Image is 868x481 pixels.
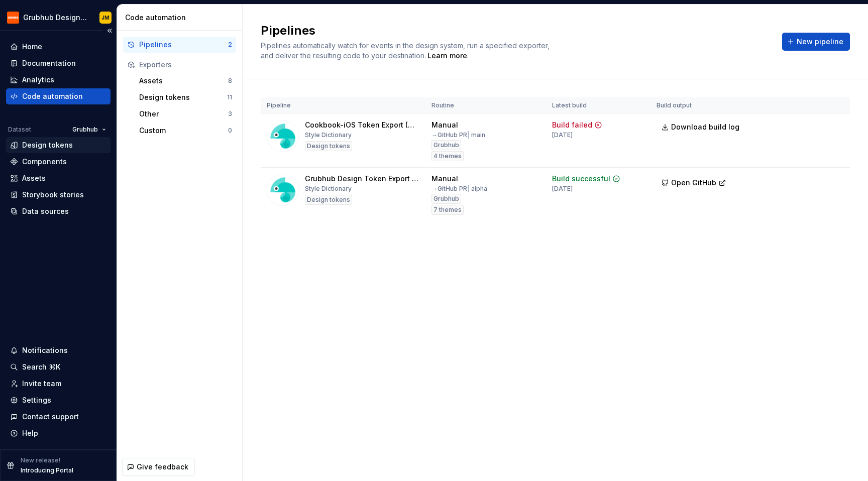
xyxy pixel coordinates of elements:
[431,194,461,204] div: Grubhub
[21,456,60,464] p: New release!
[797,37,843,47] span: New pipeline
[21,466,73,474] p: Introducing Portal
[135,89,236,105] button: Design tokens11
[227,93,232,101] div: 11
[22,206,69,216] div: Data sources
[22,91,83,101] div: Code automation
[139,40,228,50] div: Pipelines
[6,203,111,219] a: Data sources
[22,345,68,355] div: Notifications
[72,126,98,134] span: Grubhub
[433,206,462,214] span: 7 themes
[123,37,236,53] button: Pipelines2
[261,41,552,60] span: Pipelines automatically watch for events in the design system, run a specified exporter, and deli...
[139,76,228,86] div: Assets
[22,140,73,150] div: Design tokens
[68,123,111,137] button: Grubhub
[228,41,232,49] div: 2
[22,75,54,85] div: Analytics
[22,42,42,52] div: Home
[305,174,419,184] div: Grubhub Design Token Export Pipeline
[6,359,111,375] button: Search ⌘K
[228,110,232,118] div: 3
[2,7,115,28] button: Grubhub Design SystemJM
[6,376,111,392] a: Invite team
[467,131,470,139] span: |
[139,92,227,102] div: Design tokens
[6,170,111,186] a: Assets
[135,73,236,89] button: Assets8
[22,157,67,167] div: Components
[22,395,51,405] div: Settings
[228,127,232,135] div: 0
[425,97,546,114] th: Routine
[23,13,87,23] div: Grubhub Design System
[261,97,425,114] th: Pipeline
[305,120,419,130] div: Cookbook-iOS Token Export (Manual)
[22,58,76,68] div: Documentation
[6,72,111,88] a: Analytics
[671,178,716,188] span: Open GitHub
[427,51,467,61] a: Learn more
[431,120,458,130] div: Manual
[228,77,232,85] div: 8
[261,23,770,39] h2: Pipelines
[125,13,238,23] div: Code automation
[657,174,731,192] button: Open GitHub
[6,342,111,358] button: Notifications
[467,185,470,192] span: |
[552,131,573,139] div: [DATE]
[22,190,84,200] div: Storybook stories
[305,195,352,205] div: Design tokens
[657,180,731,188] a: Open GitHub
[552,120,592,130] div: Build failed
[22,428,38,438] div: Help
[6,409,111,425] button: Contact support
[139,126,228,136] div: Custom
[433,152,462,160] span: 4 themes
[6,39,111,55] a: Home
[6,88,111,104] a: Code automation
[139,109,228,119] div: Other
[431,131,485,139] div: → GitHub PR main
[135,123,236,139] button: Custom0
[657,118,746,136] button: Download build log
[137,462,188,472] span: Give feedback
[426,52,469,60] span: .
[782,33,850,51] button: New pipeline
[431,140,461,150] div: Grubhub
[22,173,46,183] div: Assets
[431,185,487,193] div: → GitHub PR alpha
[6,425,111,441] button: Help
[6,187,111,203] a: Storybook stories
[22,379,61,389] div: Invite team
[135,106,236,122] button: Other3
[22,362,60,372] div: Search ⌘K
[8,126,31,134] div: Dataset
[122,458,195,476] button: Give feedback
[552,185,573,193] div: [DATE]
[6,154,111,170] a: Components
[7,12,19,24] img: 4e8d6f31-f5cf-47b4-89aa-e4dec1dc0822.png
[6,55,111,71] a: Documentation
[650,97,752,114] th: Build output
[6,392,111,408] a: Settings
[671,122,739,132] span: Download build log
[431,174,458,184] div: Manual
[546,97,650,114] th: Latest build
[305,141,352,151] div: Design tokens
[102,24,117,38] button: Collapse sidebar
[101,14,110,22] div: JM
[305,185,352,193] div: Style Dictionary
[139,60,232,70] div: Exporters
[305,131,352,139] div: Style Dictionary
[6,137,111,153] a: Design tokens
[552,174,610,184] div: Build successful
[22,412,79,422] div: Contact support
